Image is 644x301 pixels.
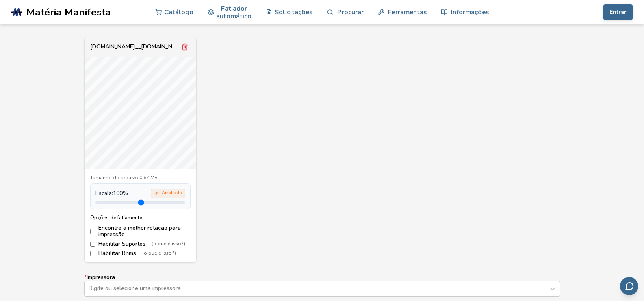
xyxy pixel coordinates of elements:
button: Entrar [603,4,633,20]
input: *ImpressoraDigite ou selecione uma impressora [89,285,90,292]
input: Encontre a melhor rotação para impressão [90,229,95,234]
font: Impressora [87,273,115,281]
font: Habilitar Suportes [98,240,145,248]
font: Escala: [95,189,113,197]
font: Ferramentas [388,7,427,17]
button: Remover modelo [179,41,191,53]
font: Matéria Manifesta [26,5,111,19]
font: 100 [113,189,123,197]
font: Solicitações [275,7,312,17]
font: [DOMAIN_NAME]__[DOMAIN_NAME] [90,43,186,51]
font: Informações [451,7,489,17]
input: Habilitar Suportes(o que é isso?) [90,242,95,247]
font: % [123,189,128,197]
button: Enviar feedback por e-mail [620,277,638,295]
font: 0,67 MB [139,174,158,181]
font: Tamanho do arquivo: [90,174,139,181]
font: Habilitar Brims [98,249,136,257]
font: Catálogo [164,7,193,17]
font: (o que é isso?) [152,240,185,247]
font: Entrar [609,8,627,16]
font: Fatiador automático [216,4,252,21]
font: Procurar [337,7,364,17]
font: Encontre a melhor rotação para impressão [98,224,181,238]
font: (o que é isso?) [142,250,176,256]
input: Habilitar Brims(o que é isso?) [90,251,95,256]
font: Ampliado [162,190,182,196]
font: Opções de fatiamento: [90,214,144,221]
